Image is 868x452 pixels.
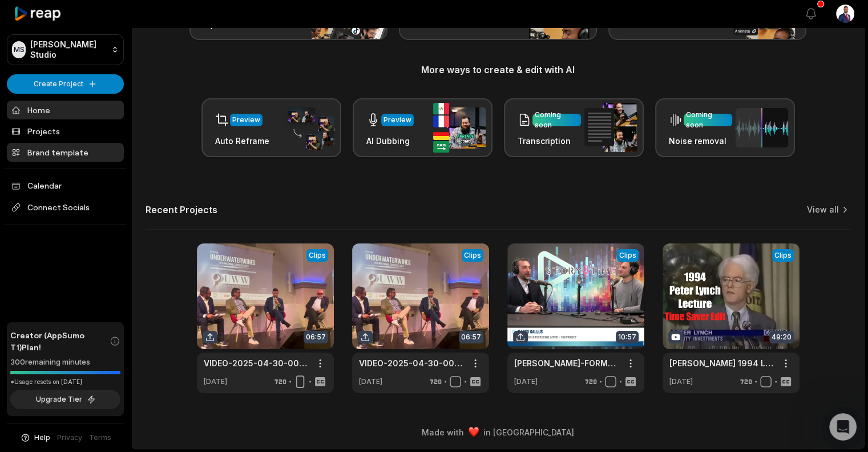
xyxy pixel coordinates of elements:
a: Terms [89,433,111,443]
a: VIDEO-2025-04-30-00-23-11 [359,357,464,369]
div: *Usage resets on [DATE] [10,378,120,386]
span: Connect Socials [7,197,124,218]
div: Preview [383,115,411,125]
a: [PERSON_NAME]-FORMAZIONE-AZIMUT-TNB-PROJECT [514,357,619,369]
h3: AI Dubbing [366,135,414,147]
button: Help [20,433,50,443]
img: auto_reframe.png [282,106,334,150]
div: Preview [232,115,260,125]
img: transcription.png [584,103,637,152]
div: Coming soon [535,110,579,130]
h2: Recent Projects [146,204,217,215]
a: Home [7,101,124,119]
span: Help [34,433,50,443]
span: Creator (AppSumo T1) Plan! [10,329,110,353]
a: Projects [7,122,124,141]
img: heart emoji [469,427,479,437]
a: Privacy [57,433,82,443]
img: noise_removal.png [736,108,788,147]
div: MS [12,41,26,58]
img: ai_dubbing.png [433,103,486,153]
div: 300 remaining minutes [10,357,120,368]
h3: Transcription [518,135,581,147]
iframe: Intercom live chat [829,413,857,441]
h3: Noise removal [669,135,732,147]
div: Coming soon [686,110,730,130]
div: Made with in [GEOGRAPHIC_DATA] [142,426,854,438]
a: Brand template [7,143,124,162]
a: Calendar [7,176,124,195]
a: View all [807,204,839,215]
h3: More ways to create & edit with AI [146,63,850,77]
h3: Auto Reframe [215,135,269,147]
a: [PERSON_NAME] 1994 Lecture (WITH TIMESTAMPS) [669,357,774,369]
p: [PERSON_NAME] Studio [30,39,107,60]
button: Create Project [7,74,124,94]
a: VIDEO-2025-04-30-00-23-11 [204,357,309,369]
button: Upgrade Tier [10,390,120,409]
